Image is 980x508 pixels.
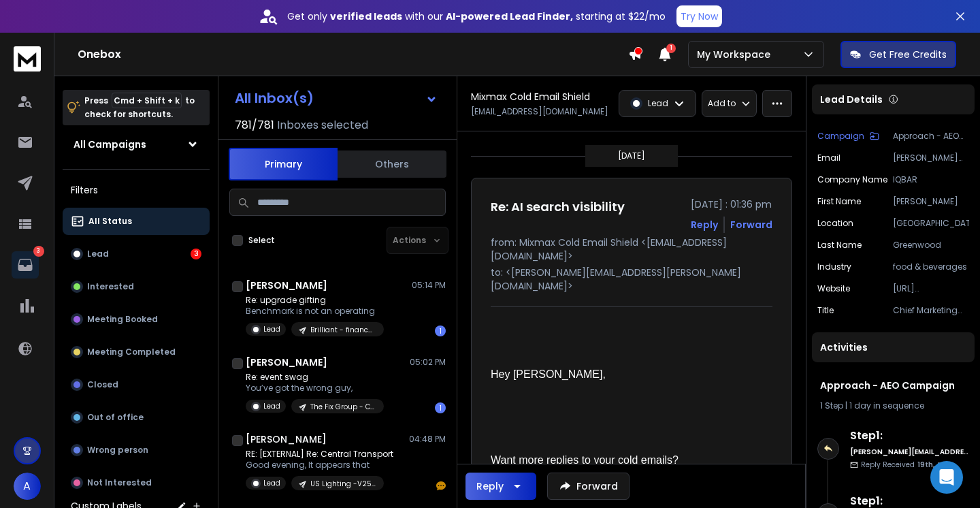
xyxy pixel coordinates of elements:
[812,332,975,362] div: Activities
[409,434,446,445] p: 04:48 PM
[697,48,776,61] p: My Workspace
[246,372,384,383] p: Re: event swag
[78,46,628,63] h1: Onebox
[547,473,630,500] button: Forward
[330,10,402,23] strong: verified leads
[310,479,376,489] p: US Lighting -V25B >Manufacturing - [PERSON_NAME]
[338,149,446,179] button: Others
[63,131,210,158] button: All Campaigns
[410,357,446,368] p: 05:02 PM
[263,478,280,488] p: Lead
[893,240,969,251] p: Greenwood
[817,305,834,316] p: Title
[817,174,887,185] p: Company Name
[820,400,843,411] span: 1 Step
[817,131,864,142] p: Campaign
[87,347,176,358] p: Meeting Completed
[63,273,210,300] button: Interested
[87,314,158,325] p: Meeting Booked
[229,148,338,180] button: Primary
[63,469,210,496] button: Not Interested
[893,261,969,272] p: food & beverages
[471,90,590,104] h1: Mixmax Cold Email Shield
[491,368,762,382] div: Hey [PERSON_NAME],
[618,150,645,161] p: [DATE]
[246,460,393,471] p: Good evening, It appears that
[893,305,969,316] p: Chief Marketing Officer
[849,400,924,411] span: 1 day in sequence
[63,371,210,398] button: Closed
[893,131,969,142] p: Approach - AEO Campaign
[869,48,947,61] p: Get Free Credits
[817,153,840,163] p: Email
[435,326,446,336] div: 1
[491,454,762,468] div: Want more replies to your cold emails?
[476,479,504,493] div: Reply
[893,218,969,229] p: [GEOGRAPHIC_DATA]
[893,153,969,163] p: [PERSON_NAME][EMAIL_ADDRESS][DOMAIN_NAME]
[917,460,951,470] span: 19th, Aug
[850,447,969,457] h6: [PERSON_NAME][EMAIL_ADDRESS][PERSON_NAME][DOMAIN_NAME]
[708,98,736,109] p: Add to
[893,283,969,294] p: [URL][DOMAIN_NAME]
[465,473,536,500] button: Reply
[246,432,327,446] h1: [PERSON_NAME]
[446,10,573,23] strong: AI-powered Lead Finder,
[893,174,969,185] p: IQBAR
[14,473,41,500] button: A
[666,44,676,53] span: 1
[930,461,963,494] div: Open Intercom Messenger
[471,106,608,117] p: [EMAIL_ADDRESS][DOMAIN_NAME]
[14,46,41,72] img: logo
[12,251,39,279] a: 3
[246,383,384,394] p: You’ve got the wrong guy,
[112,93,182,108] span: Cmd + Shift + k
[850,428,969,444] h6: Step 1 :
[491,197,625,217] h1: Re: AI search visibility
[63,180,210,200] h3: Filters
[73,138,146,151] h1: All Campaigns
[248,235,275,246] label: Select
[246,355,327,369] h1: [PERSON_NAME]
[246,279,327,292] h1: [PERSON_NAME]
[63,240,210,268] button: Lead3
[817,218,853,229] p: location
[817,240,862,251] p: Last Name
[63,338,210,366] button: Meeting Completed
[648,98,668,109] p: Lead
[820,93,883,106] p: Lead Details
[87,249,109,259] p: Lead
[277,117,368,133] h3: Inboxes selected
[246,306,384,317] p: Benchmark is not an operating
[235,91,314,105] h1: All Inbox(s)
[691,197,772,211] p: [DATE] : 01:36 pm
[87,412,144,423] p: Out of office
[861,460,951,470] p: Reply Received
[246,295,384,306] p: Re: upgrade gifting
[820,379,966,392] h1: Approach - AEO Campaign
[224,84,448,112] button: All Inbox(s)
[87,445,148,456] p: Wrong person
[63,208,210,235] button: All Status
[87,477,152,488] p: Not Interested
[893,196,969,207] p: [PERSON_NAME]
[84,94,195,121] p: Press to check for shortcuts.
[33,246,44,257] p: 3
[191,249,201,259] div: 3
[435,402,446,413] div: 1
[820,400,966,411] div: |
[63,436,210,464] button: Wrong person
[491,266,772,293] p: to: <[PERSON_NAME][EMAIL_ADDRESS][PERSON_NAME][DOMAIN_NAME]>
[88,216,132,227] p: All Status
[817,131,879,142] button: Campaign
[817,196,861,207] p: First Name
[246,449,393,460] p: RE: [EXTERNAL] Re: Central Transport
[87,281,134,292] p: Interested
[817,283,850,294] p: Website
[63,306,210,333] button: Meeting Booked
[310,325,376,335] p: Brilliant - finance open target VC-PE messaging
[87,379,118,390] p: Closed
